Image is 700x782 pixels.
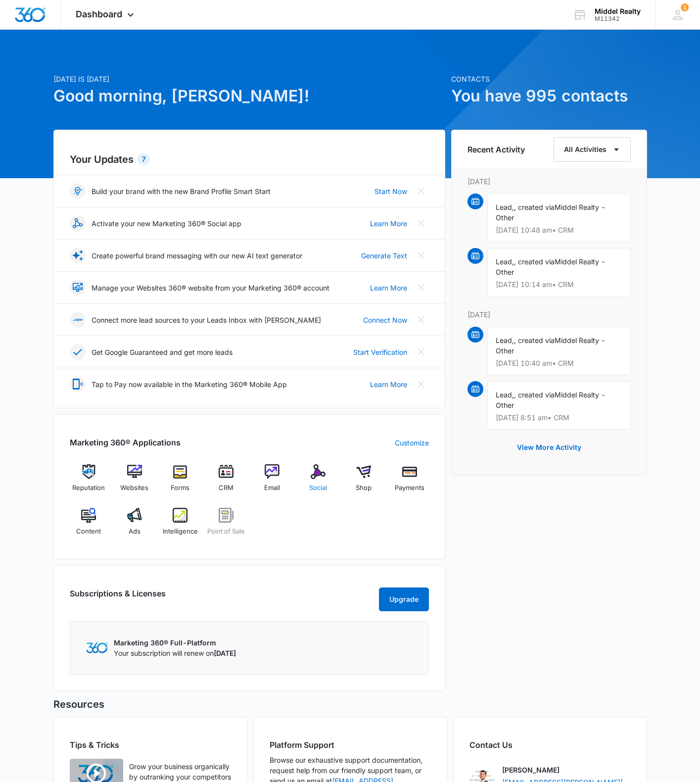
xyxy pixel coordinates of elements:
[92,315,321,325] p: Connect more lead sources to your Leads Inbox with [PERSON_NAME]
[502,765,560,775] p: [PERSON_NAME]
[114,648,236,658] p: Your subscription will renew on
[264,483,280,493] span: Email
[70,508,108,543] a: Content
[496,336,514,344] span: Lead,
[469,739,631,751] h2: Contact Us
[370,379,407,390] a: Learn More
[451,84,647,108] h1: You have 995 contacts
[413,376,429,392] button: Close
[115,508,153,543] a: Ads
[171,483,189,493] span: Forms
[53,697,647,712] h5: Resources
[92,186,271,196] p: Build your brand with the new Brand Profile Smart Start
[413,183,429,199] button: Close
[92,379,287,390] p: Tap to Pay now available in the Marketing 360® Mobile App
[496,227,622,234] p: [DATE] 10:48 am • CRM
[361,250,407,261] a: Generate Text
[496,391,514,399] span: Lead,
[413,215,429,231] button: Close
[363,315,407,325] a: Connect Now
[70,739,231,751] h2: Tips & Tricks
[507,436,591,459] button: View More Activity
[129,527,140,537] span: Ads
[161,464,199,500] a: Forms
[138,153,150,165] div: 7
[413,312,429,328] button: Close
[161,508,199,543] a: Intelligence
[92,250,302,261] p: Create powerful brand messaging with our new AI text generator
[554,137,631,162] button: All Activities
[129,761,231,782] p: Grow your business organically by outranking your competitors
[595,15,641,22] div: account id
[207,464,245,500] a: CRM
[496,281,622,288] p: [DATE] 10:14 am • CRM
[496,414,622,421] p: [DATE] 8:51 am • CRM
[370,218,407,229] a: Learn More
[370,283,407,293] a: Learn More
[395,483,424,493] span: Payments
[413,280,429,295] button: Close
[496,203,514,211] span: Lead,
[92,218,241,229] p: Activate your new Marketing 360® Social app
[467,309,631,320] p: [DATE]
[120,483,148,493] span: Websites
[413,344,429,360] button: Close
[681,3,689,11] span: 1
[356,483,372,493] span: Shop
[395,438,429,448] a: Customize
[270,739,431,751] h2: Platform Support
[72,483,105,493] span: Reputation
[70,464,108,500] a: Reputation
[253,464,291,500] a: Email
[514,391,555,399] span: , created via
[70,152,429,167] h2: Your Updates
[514,257,555,266] span: , created via
[92,283,329,293] p: Manage your Websites 360® website from your Marketing 360® account
[214,649,236,657] span: [DATE]
[353,347,407,357] a: Start Verification
[467,144,525,155] h6: Recent Activity
[374,186,407,196] a: Start Now
[115,464,153,500] a: Websites
[514,336,555,344] span: , created via
[467,176,631,187] p: [DATE]
[92,347,233,357] p: Get Google Guaranteed and get more leads
[70,437,181,448] h2: Marketing 360® Applications
[514,203,555,211] span: , created via
[207,527,245,537] span: Point of Sale
[413,247,429,263] button: Close
[496,360,622,367] p: [DATE] 10:40 am • CRM
[391,464,429,500] a: Payments
[345,464,383,500] a: Shop
[496,257,514,266] span: Lead,
[207,508,245,543] a: Point of Sale
[86,642,108,653] img: Marketing 360 Logo
[299,464,337,500] a: Social
[595,7,641,15] div: account name
[309,483,327,493] span: Social
[70,587,166,607] h2: Subscriptions & Licenses
[163,527,198,537] span: Intelligence
[451,74,647,84] p: Contacts
[114,637,236,648] p: Marketing 360® Full-Platform
[76,9,122,19] span: Dashboard
[379,587,429,611] button: Upgrade
[53,74,445,84] p: [DATE] is [DATE]
[53,84,445,108] h1: Good morning, [PERSON_NAME]!
[681,3,689,11] div: notifications count
[76,527,101,537] span: Content
[219,483,233,493] span: CRM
